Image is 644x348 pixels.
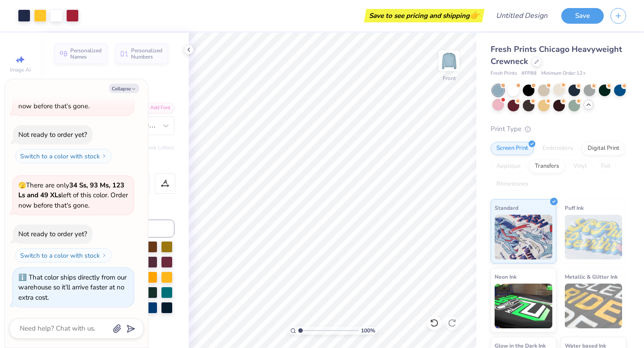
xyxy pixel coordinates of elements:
[131,47,163,60] span: Personalized Numbers
[537,142,579,155] div: Embroidery
[495,272,517,281] span: Neon Ink
[495,203,518,212] span: Standard
[10,66,31,73] span: Image AI
[102,253,107,258] img: Switch to a color with stock
[102,153,107,159] img: Switch to a color with stock
[495,215,552,259] img: Standard
[18,81,128,110] span: There are only left of this color. Order now before that's gone.
[109,84,139,93] button: Collapse
[18,181,26,190] span: 🫣
[491,44,622,67] span: Fresh Prints Chicago Heavyweight Crewneck
[15,149,112,163] button: Switch to a color with stock
[521,70,537,77] span: # FP88
[15,248,112,263] button: Switch to a color with stock
[70,47,102,60] span: Personalized Names
[565,215,623,259] img: Puff Ink
[440,52,458,70] img: Front
[561,8,604,24] button: Save
[18,181,128,210] span: There are only left of this color. Order now before that's gone.
[18,181,124,200] strong: 34 Ss, 93 Ms, 123 Ls and 49 XLs
[18,229,87,238] div: Not ready to order yet?
[565,272,618,281] span: Metallic & Glitter Ink
[565,284,623,328] img: Metallic & Glitter Ink
[361,327,375,335] span: 100 %
[18,130,87,139] div: Not ready to order yet?
[541,70,586,77] span: Minimum Order: 12 +
[491,178,534,191] div: Rhinestones
[491,160,526,173] div: Applique
[491,70,517,77] span: Fresh Prints
[495,284,552,328] img: Neon Ink
[565,203,584,212] span: Puff Ink
[529,160,565,173] div: Transfers
[489,7,555,25] input: Untitled Design
[443,74,456,82] div: Front
[595,160,616,173] div: Foil
[582,142,625,155] div: Digital Print
[491,142,534,155] div: Screen Print
[491,124,626,134] div: Print Type
[470,10,479,21] span: 👉
[139,103,174,113] div: Add Font
[18,273,127,302] div: That color ships directly from our warehouse so it’ll arrive faster at no extra cost.
[568,160,593,173] div: Vinyl
[366,9,482,22] div: Save to see pricing and shipping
